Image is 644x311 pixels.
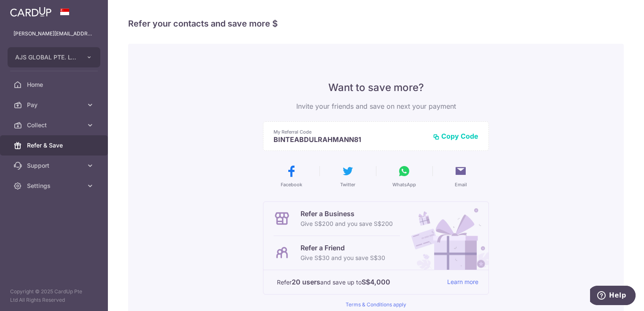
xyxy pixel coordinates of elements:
button: Twitter [323,164,373,188]
button: Copy Code [433,132,478,140]
iframe: Opens a widget where you can find more information [590,286,636,307]
span: Home [27,80,83,89]
span: Refer & Save [27,141,83,150]
span: WhatsApp [392,181,416,188]
p: Refer and save up to [277,277,440,287]
span: Collect [27,121,83,129]
p: Refer a Friend [301,243,385,253]
span: Help [19,6,36,13]
button: Facebook [266,164,316,188]
span: Support [27,161,83,170]
p: Want to save more? [263,81,489,94]
button: Email [436,164,486,188]
a: Terms & Conditions apply [346,301,406,308]
img: CardUp [10,7,51,17]
strong: 20 users [292,277,320,287]
p: BINTEABDULRAHMANN81 [274,135,426,144]
button: AJS GLOBAL PTE. LTD. [8,47,100,67]
span: Pay [27,101,83,109]
button: WhatsApp [379,164,429,188]
p: Invite your friends and save on next your payment [263,101,489,111]
span: Settings [27,182,83,190]
p: Give S$30 and you save S$30 [301,253,385,263]
strong: S$4,000 [362,277,390,287]
span: Email [455,181,467,188]
h4: Refer your contacts and save more $ [128,17,624,30]
p: [PERSON_NAME][EMAIL_ADDRESS][DOMAIN_NAME] [13,29,94,38]
span: Twitter [340,181,355,188]
a: Learn more [447,277,478,287]
span: AJS GLOBAL PTE. LTD. [15,53,78,62]
span: Facebook [281,181,302,188]
p: My Referral Code [274,129,426,135]
img: Refer [403,202,488,270]
p: Give S$200 and you save S$200 [301,219,393,229]
p: Refer a Business [301,209,393,219]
